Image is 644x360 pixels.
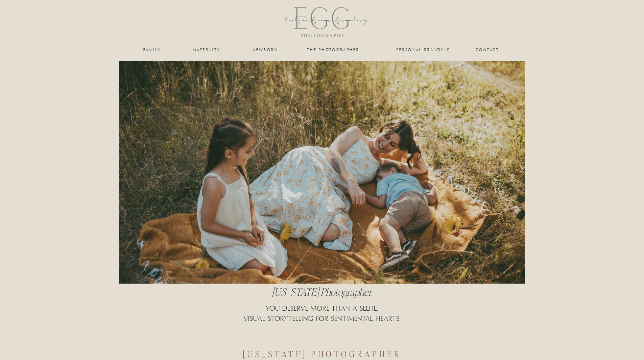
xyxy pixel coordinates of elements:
[193,48,220,52] a: maternity
[139,48,166,52] a: family
[206,348,439,354] h3: [US_STATE] photographer
[396,48,451,52] a: personal branding
[476,48,500,52] a: Contact
[252,48,279,52] a: newborn
[300,48,367,52] a: the photographer
[272,285,372,298] i: [US_STATE] Photographer
[219,304,425,336] p: YOU DESERVE MORE THAN A SELFIE. VISUAL STORYTELLING FOR SENTIMENTAL HEARTS.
